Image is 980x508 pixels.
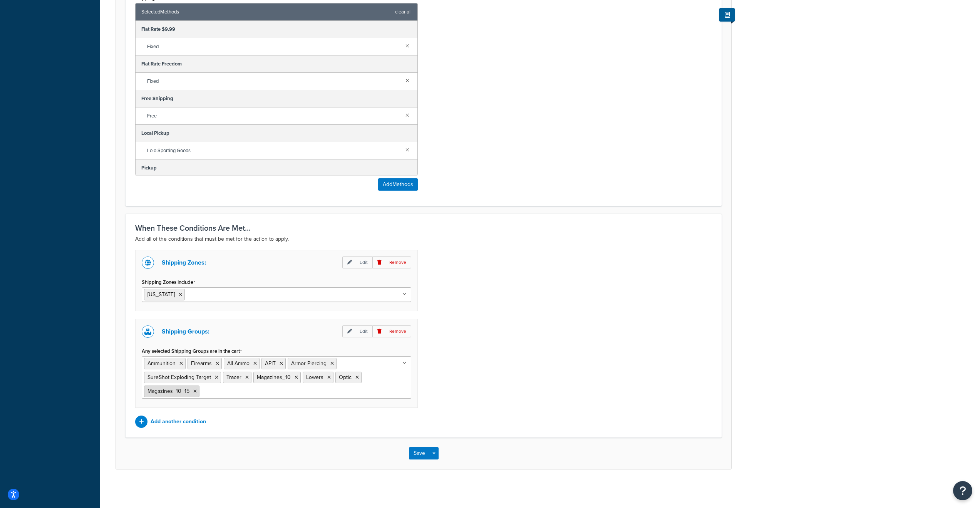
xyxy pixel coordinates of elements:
h3: When These Conditions Are Met... [135,224,712,232]
div: Flat Rate $9.99 [136,21,417,38]
span: Fixed [147,41,399,52]
span: Magazines_10_15 [147,387,189,395]
span: Lowers [306,373,323,381]
div: Pickup [136,159,417,177]
button: Open Resource Center [953,481,972,500]
span: Optic [339,373,352,381]
div: Free Shipping [136,90,417,107]
div: Local Pickup [136,125,417,142]
span: Ammunition [147,359,176,367]
p: Shipping Zones: [162,257,206,268]
p: Add all of the conditions that must be met for the action to apply. [135,235,712,244]
span: APIT [265,359,276,367]
p: Edit [342,325,372,337]
span: Fixed [147,76,399,87]
label: Shipping Zones Include [142,279,195,285]
span: [US_STATE] [147,290,175,298]
span: Tracer [226,373,241,381]
p: Remove [372,325,411,337]
span: All Ammo [227,359,250,367]
div: Flat Rate Freedom [136,55,417,73]
label: Any selected Shipping Groups are in the cart [142,348,242,354]
button: Save [409,447,430,459]
p: Remove [372,257,411,268]
button: Show Help Docs [719,8,735,22]
button: AddMethods [378,178,418,191]
p: Add another condition [151,416,206,427]
span: Firearms [191,359,212,367]
span: Free [147,111,399,121]
p: Edit [342,257,372,268]
span: SureShot Exploding Target [147,373,211,381]
span: Armor Piercing [291,359,327,367]
span: Selected Methods [141,7,391,17]
a: clear all [395,7,412,17]
span: Lolo Sporting Goods [147,145,399,156]
p: Shipping Groups: [162,326,209,337]
span: Magazines_10 [257,373,291,381]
